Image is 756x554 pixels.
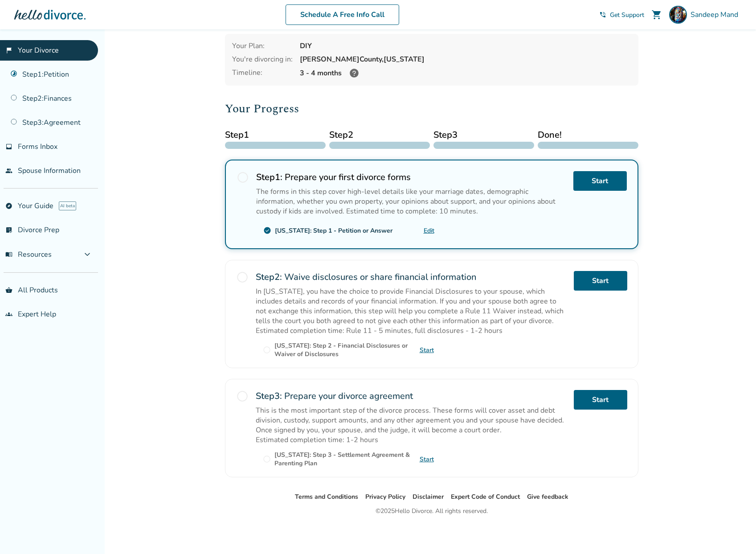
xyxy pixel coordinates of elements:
p: In [US_STATE], you have the choice to provide Financial Disclosures to your spouse, which include... [256,287,567,326]
span: Get Support [610,11,644,19]
strong: Step 3 : [256,390,282,402]
div: Timeline: [232,68,293,78]
div: [US_STATE]: Step 3 - Settlement Agreement & Parenting Plan [274,451,420,468]
span: expand_more [82,249,93,260]
div: 3 - 4 months [300,68,631,78]
span: Resources [5,250,52,259]
a: Schedule A Free Info Call [286,4,399,25]
p: The forms in this step cover high-level details like your marriage dates, demographic information... [256,187,566,216]
span: shopping_cart [651,9,662,20]
a: Start [420,346,434,354]
h2: Prepare your divorce agreement [256,390,567,402]
span: radio_button_unchecked [237,171,249,184]
h2: Waive disclosures or share financial information [256,271,567,283]
span: menu_book [5,251,12,258]
h2: Your Progress [225,100,638,118]
span: flag_2 [5,47,12,54]
div: [US_STATE]: Step 2 - Financial Disclosures or Waiver of Disclosures [274,341,420,358]
span: Step 3 [433,128,534,142]
span: Step 2 [329,128,430,142]
div: [PERSON_NAME] County, [US_STATE] [300,54,631,64]
div: Your Plan: [232,41,293,51]
span: inbox [5,143,12,150]
div: [US_STATE]: Step 1 - Petition or Answer [275,226,392,235]
span: Done! [538,128,638,142]
span: radio_button_unchecked [236,271,249,283]
span: radio_button_unchecked [236,390,249,402]
span: explore [5,202,12,209]
div: © 2025 Hello Divorce. All rights reserved. [376,506,488,517]
a: Edit [424,226,434,235]
p: Estimated completion time: Rule 11 - 5 minutes, full disclosures - 1-2 hours [256,326,567,336]
span: AI beta [59,201,76,210]
a: Start [574,271,627,291]
h2: Prepare your first divorce forms [256,171,566,183]
span: Step 1 [225,128,326,142]
li: Give feedback [527,492,568,502]
a: Start [573,171,627,191]
span: Forms Inbox [18,142,57,152]
span: Sandeep Mand [691,10,742,20]
div: You're divorcing in: [232,54,293,64]
a: Expert Code of Conduct [451,492,520,501]
a: Start [420,455,434,464]
p: Estimated completion time: 1-2 hours [256,435,567,445]
span: radio_button_unchecked [263,346,271,354]
iframe: Chat Widget [711,511,756,554]
li: Disclaimer [413,492,444,502]
span: list_alt_check [5,226,12,234]
a: phone_in_talkGet Support [599,11,644,19]
a: Privacy Policy [365,492,405,501]
span: radio_button_unchecked [263,455,271,463]
span: phone_in_talk [599,11,606,18]
strong: Step 2 : [256,271,282,283]
span: check_circle [263,226,271,234]
span: people [5,167,12,174]
a: Terms and Conditions [295,492,358,501]
span: groups [5,311,12,318]
div: DIY [300,41,631,51]
span: shopping_basket [5,287,12,294]
strong: Step 1 : [256,171,282,183]
a: Start [574,390,627,410]
img: Sandeep Mand [669,6,687,24]
p: This is the most important step of the divorce process. These forms will cover asset and debt div... [256,406,567,435]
